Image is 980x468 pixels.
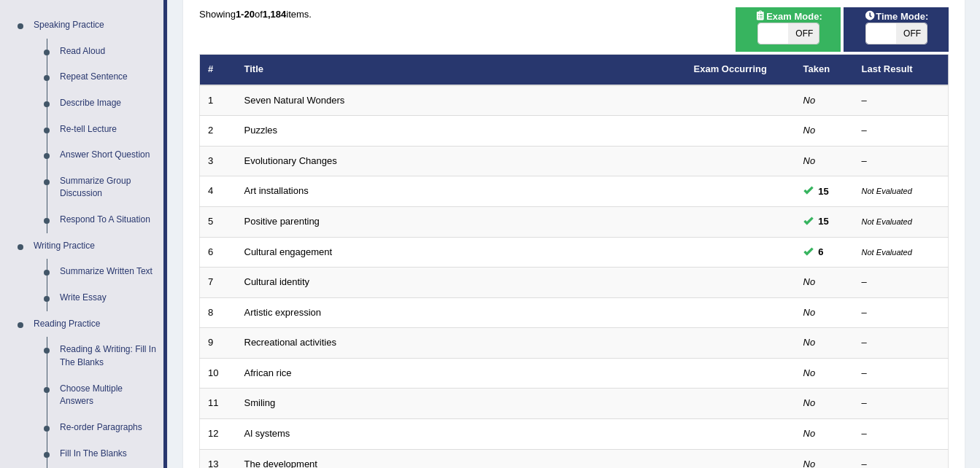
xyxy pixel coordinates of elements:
a: Re-tell Lecture [53,117,163,143]
th: # [200,55,236,85]
a: Al systems [244,428,290,439]
span: You can still take this question [813,214,835,229]
a: Evolutionary Changes [244,155,337,166]
a: Puzzles [244,125,278,136]
em: No [803,428,816,439]
a: Artistic expression [244,307,321,318]
em: No [803,125,816,136]
div: – [862,427,941,441]
a: African rice [244,367,292,378]
a: Choose Multiple Answers [53,376,163,415]
em: No [803,276,816,287]
td: 7 [200,268,236,298]
a: Exam Occurring [694,63,767,74]
a: Read Aloud [53,39,163,65]
a: Respond To A Situation [53,207,163,233]
div: – [862,306,941,320]
span: OFF [788,23,819,44]
td: 4 [200,176,236,207]
div: Show exams occurring in exams [736,7,841,52]
small: Not Evaluated [862,217,912,226]
span: You can still take this question [813,184,835,199]
td: 11 [200,389,236,419]
div: – [862,276,941,289]
td: 9 [200,328,236,359]
a: Re-order Paragraphs [53,415,163,441]
a: Cultural engagement [244,246,333,257]
a: Smiling [244,397,276,408]
b: 1,184 [263,9,287,20]
a: Write Essay [53,285,163,311]
span: Exam Mode: [749,9,827,24]
em: No [803,307,816,318]
a: Seven Natural Wonders [244,95,345,106]
em: No [803,397,816,408]
em: No [803,337,816,348]
div: – [862,124,941,138]
em: No [803,367,816,378]
div: – [862,336,941,350]
td: 6 [200,237,236,268]
a: Summarize Written Text [53,259,163,285]
td: 8 [200,297,236,328]
td: 5 [200,207,236,238]
a: Art installations [244,185,309,196]
th: Last Result [854,55,949,85]
a: Answer Short Question [53,142,163,168]
small: Not Evaluated [862,187,912,195]
small: Not Evaluated [862,248,912,257]
a: Recreational activities [244,337,336,348]
td: 2 [200,116,236,147]
span: You can still take this question [813,244,830,260]
td: 12 [200,418,236,449]
a: Writing Practice [27,233,163,260]
div: – [862,397,941,410]
div: – [862,94,941,108]
span: OFF [896,23,927,44]
td: 10 [200,358,236,389]
div: – [862,155,941,168]
div: Showing of items. [199,7,949,21]
th: Taken [795,55,854,85]
th: Title [236,55,686,85]
a: Positive parenting [244,216,320,227]
div: – [862,367,941,381]
a: Reading Practice [27,311,163,338]
a: Repeat Sentence [53,64,163,90]
td: 3 [200,146,236,176]
a: Summarize Group Discussion [53,168,163,207]
em: No [803,155,816,166]
b: 1-20 [236,9,255,20]
td: 1 [200,85,236,116]
a: Speaking Practice [27,12,163,39]
a: Cultural identity [244,276,310,287]
a: Fill In The Blanks [53,441,163,467]
em: No [803,95,816,106]
a: Reading & Writing: Fill In The Blanks [53,337,163,375]
a: Describe Image [53,90,163,117]
span: Time Mode: [858,9,934,24]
